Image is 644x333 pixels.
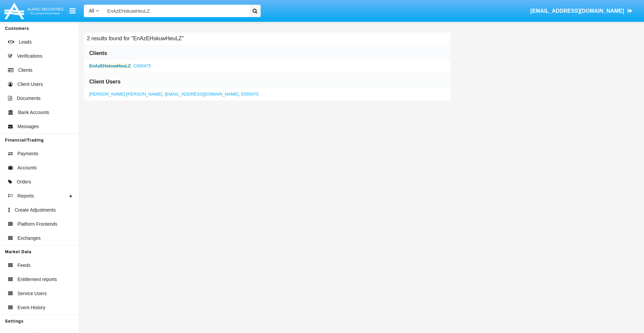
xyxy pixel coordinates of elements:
[18,109,49,116] span: Bank Accounts
[89,63,131,68] b: EnAzEHskuwHeuLZ
[84,33,186,44] h6: 2 results found for "EnAzEHskuwHeuLZ"
[15,207,56,214] span: Create Adjustments
[89,8,94,13] span: All
[17,53,42,60] span: Verifications
[133,63,151,68] span: C005475
[89,63,151,68] a: ,
[17,235,41,242] span: Exchanges
[17,178,31,185] span: Orders
[17,276,57,283] span: Entitlement reports
[17,192,34,200] span: Reports
[89,78,120,86] h6: Client Users
[19,39,32,46] span: Leads
[241,92,259,97] span: E005475
[89,92,162,97] span: [PERSON_NAME] [PERSON_NAME]
[17,221,57,228] span: Platform Frontends
[104,5,247,17] input: Search
[527,2,636,20] a: [EMAIL_ADDRESS][DOMAIN_NAME]
[17,123,39,130] span: Messages
[89,92,259,97] a: ,
[89,50,107,57] h6: Clients
[84,7,104,14] a: All
[3,1,64,21] img: Logo image
[17,290,47,297] span: Service Users
[17,262,31,269] span: Feeds
[165,92,240,97] span: [EMAIL_ADDRESS][DOMAIN_NAME],
[17,150,38,157] span: Payments
[17,81,43,88] span: Client Users
[18,67,33,74] span: Clients
[17,164,37,171] span: Accounts
[530,8,624,14] span: [EMAIL_ADDRESS][DOMAIN_NAME]
[17,304,45,311] span: Event History
[17,95,41,102] span: Documents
